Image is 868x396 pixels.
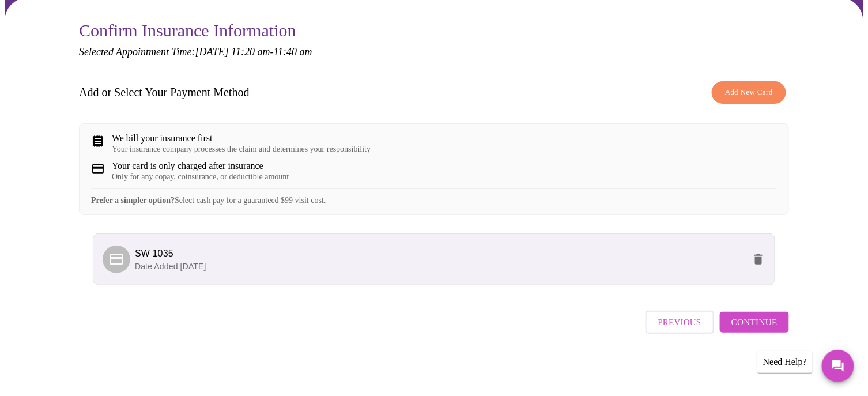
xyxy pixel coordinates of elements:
[712,81,786,104] button: Add New Card
[135,262,206,271] span: Date Added: [DATE]
[646,311,714,334] button: Previous
[135,248,173,258] span: SW 1035
[757,351,813,373] div: Need Help?
[720,312,789,333] button: Continue
[725,86,773,99] span: Add New Card
[731,315,778,330] span: Continue
[112,145,371,154] div: Your insurance company processes the claim and determines your responsibility
[79,86,250,99] h3: Add or Select Your Payment Method
[658,315,701,330] span: Previous
[91,188,777,205] div: Select cash pay for a guaranteed $99 visit cost.
[112,133,371,144] div: We bill your insurance first
[112,161,289,171] div: Your card is only charged after insurance
[112,172,289,182] div: Only for any copay, coinsurance, or deductible amount
[91,196,175,205] strong: Prefer a simpler option?
[745,246,772,273] button: delete
[79,46,312,58] em: Selected Appointment Time: [DATE] 11:20 am - 11:40 am
[822,350,854,382] button: Messages
[79,21,789,40] h3: Confirm Insurance Information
